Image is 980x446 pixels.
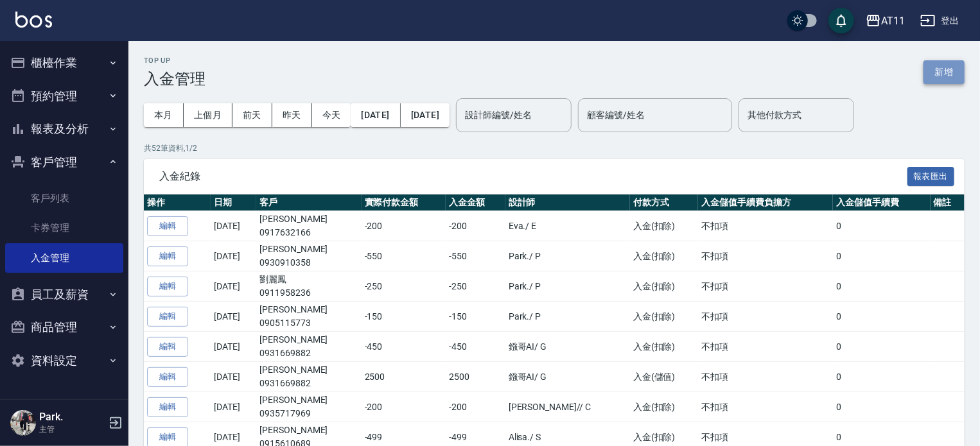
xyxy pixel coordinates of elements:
[833,241,930,271] td: 0
[833,211,930,241] td: 0
[272,103,312,127] button: 昨天
[259,226,358,239] p: 0917632166
[931,194,965,211] th: 備註
[698,362,833,392] td: 不扣項
[881,13,905,29] div: AT11
[833,362,930,392] td: 0
[5,184,123,213] a: 客戶列表
[446,271,505,302] td: -250
[630,194,698,211] th: 付款方式
[144,142,965,154] p: 共 52 筆資料, 1 / 2
[630,362,698,392] td: 入金(儲值)
[505,362,630,392] td: 鏹哥AI / G
[446,362,505,392] td: 2500
[446,241,505,271] td: -550
[5,278,123,311] button: 員工及薪資
[259,377,358,390] p: 0931669882
[446,392,505,422] td: -200
[446,194,505,211] th: 入金金額
[211,392,256,422] td: [DATE]
[5,243,123,273] a: 入金管理
[698,211,833,241] td: 不扣項
[698,302,833,332] td: 不扣項
[923,60,965,84] button: 新增
[5,46,123,80] button: 櫃檯作業
[259,407,358,420] p: 0935717969
[147,337,188,357] button: 編輯
[362,392,446,422] td: -200
[15,12,52,28] img: Logo
[505,211,630,241] td: Eva. / E
[833,332,930,362] td: 0
[505,194,630,211] th: 設計師
[147,216,188,236] button: 編輯
[5,80,123,113] button: 預約管理
[144,194,211,211] th: 操作
[362,194,446,211] th: 實際付款金額
[505,392,630,422] td: [PERSON_NAME]/ / C
[401,103,450,127] button: [DATE]
[630,302,698,332] td: 入金(扣除)
[211,241,256,271] td: [DATE]
[698,332,833,362] td: 不扣項
[312,103,351,127] button: 今天
[144,56,206,65] h2: Top Up
[907,167,955,187] button: 報表匯出
[5,213,123,243] a: 卡券管理
[147,277,188,296] button: 編輯
[907,169,955,182] a: 報表匯出
[256,211,361,241] td: [PERSON_NAME]
[630,271,698,302] td: 入金(扣除)
[5,112,123,146] button: 報表及分析
[10,410,36,436] img: Person
[144,103,184,127] button: 本月
[915,9,965,33] button: 登出
[147,307,188,327] button: 編輯
[505,241,630,271] td: Park. / P
[259,316,358,330] p: 0905115773
[828,8,854,33] button: save
[5,146,123,179] button: 客戶管理
[259,286,358,300] p: 0911958236
[147,367,188,387] button: 編輯
[362,241,446,271] td: -550
[362,211,446,241] td: -200
[698,241,833,271] td: 不扣項
[39,424,105,435] p: 主管
[630,241,698,271] td: 入金(扣除)
[147,246,188,266] button: 編輯
[833,194,930,211] th: 入金儲值手續費
[144,70,206,88] h3: 入金管理
[446,332,505,362] td: -450
[362,302,446,332] td: -150
[861,8,910,34] button: AT11
[833,392,930,422] td: 0
[184,103,232,127] button: 上個月
[256,271,361,302] td: 劉麗鳳
[259,347,358,360] p: 0931669882
[833,302,930,332] td: 0
[159,170,907,183] span: 入金紀錄
[5,344,123,377] button: 資料設定
[923,65,965,78] a: 新增
[630,332,698,362] td: 入金(扣除)
[259,256,358,270] p: 0930910358
[630,211,698,241] td: 入金(扣除)
[256,302,361,332] td: [PERSON_NAME]
[232,103,272,127] button: 前天
[256,332,361,362] td: [PERSON_NAME]
[446,302,505,332] td: -150
[211,211,256,241] td: [DATE]
[505,302,630,332] td: Park. / P
[446,211,505,241] td: -200
[505,332,630,362] td: 鏹哥AI / G
[362,332,446,362] td: -450
[833,271,930,302] td: 0
[505,271,630,302] td: Park. / P
[256,392,361,422] td: [PERSON_NAME]
[256,362,361,392] td: [PERSON_NAME]
[362,362,446,392] td: 2500
[211,271,256,302] td: [DATE]
[211,362,256,392] td: [DATE]
[351,103,400,127] button: [DATE]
